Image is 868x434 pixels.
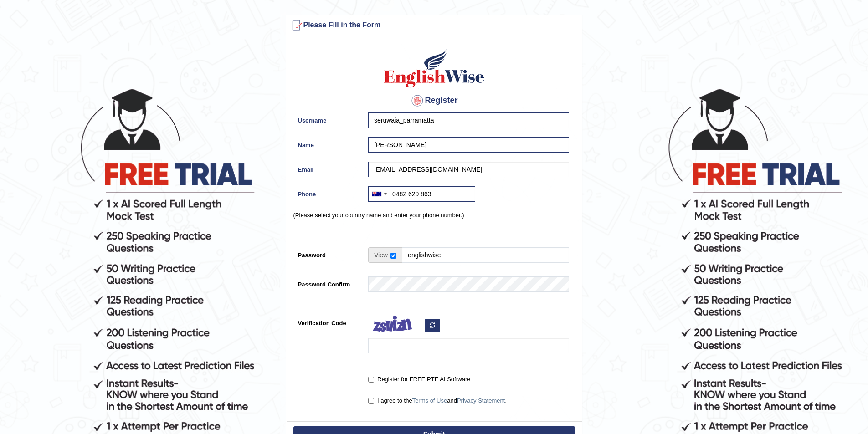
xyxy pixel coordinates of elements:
h3: Please Fill in the Form [289,18,580,33]
label: Register for FREE PTE AI Software [368,375,470,384]
div: Australia: +61 [369,187,390,201]
input: I agree to theTerms of UseandPrivacy Statement. [368,398,374,404]
label: Username [293,112,364,125]
input: Register for FREE PTE AI Software [368,377,374,383]
p: (Please select your country name and enter your phone number.) [293,211,575,220]
label: Phone [293,186,364,199]
label: Password [293,247,364,260]
label: Verification Code [293,315,364,327]
input: +61 412 345 678 [368,186,475,202]
label: I agree to the and . [368,396,507,405]
a: Terms of Use [412,397,447,404]
input: Show/Hide Password [390,253,396,259]
label: Name [293,137,364,149]
h4: Register [293,93,575,108]
label: Password Confirm [293,276,364,289]
img: Logo of English Wise create a new account for intelligent practice with AI [382,48,486,89]
label: Email [293,162,364,174]
a: Privacy Statement [457,397,505,404]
